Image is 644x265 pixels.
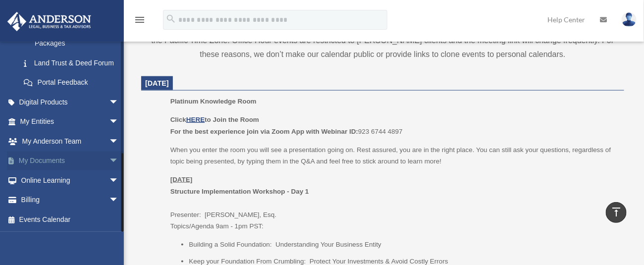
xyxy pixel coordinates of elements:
a: Online Learningarrow_drop_down [7,170,134,190]
p: Presenter: [PERSON_NAME], Esq. Topics/Agenda 9am - 1pm PST: [170,174,617,232]
u: [DATE] [170,176,193,183]
a: My Entitiesarrow_drop_down [7,112,134,132]
span: arrow_drop_down [109,131,129,152]
a: Portal Feedback [14,73,134,93]
a: HERE [186,116,205,123]
img: Anderson Advisors Platinum Portal [4,12,94,31]
li: Building a Solid Foundation: Understanding Your Business Entity [189,239,617,251]
i: menu [134,14,146,26]
p: 923 6744 4897 [170,114,617,137]
span: arrow_drop_down [109,170,129,191]
a: My Documentsarrow_drop_down [7,151,134,171]
a: Land Trust & Deed Forum [14,53,134,73]
p: When you enter the room you will see a presentation going on. Rest assured, you are in the right ... [170,144,617,167]
img: User Pic [622,12,637,27]
b: Structure Implementation Workshop - Day 1 [170,188,309,195]
a: Digital Productsarrow_drop_down [7,92,134,112]
span: arrow_drop_down [109,190,129,211]
a: Billingarrow_drop_down [7,190,134,210]
span: arrow_drop_down [109,92,129,112]
span: [DATE] [145,79,169,87]
a: Events Calendar [7,210,134,229]
b: For the best experience join via Zoom App with Webinar ID: [170,128,358,135]
i: search [165,13,176,24]
span: Platinum Knowledge Room [170,98,257,105]
a: vertical_align_top [606,202,627,223]
b: Click to Join the Room [170,116,259,123]
span: arrow_drop_down [109,151,129,171]
a: My Anderson Teamarrow_drop_down [7,131,134,151]
a: menu [134,17,146,26]
i: vertical_align_top [610,206,622,218]
span: arrow_drop_down [109,112,129,132]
